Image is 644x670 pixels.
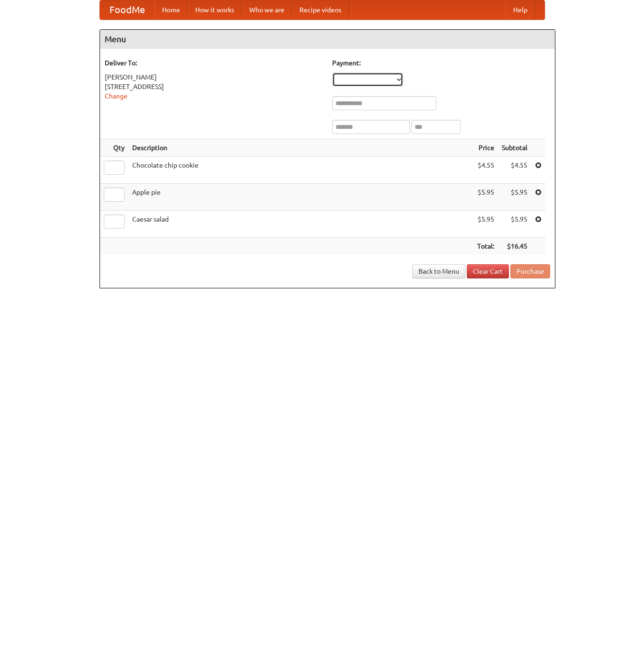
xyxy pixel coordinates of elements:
a: Back to Menu [412,264,465,278]
a: Help [506,0,535,19]
button: Purchase [510,264,550,278]
td: $5.95 [473,211,498,238]
td: Caesar salad [128,211,473,238]
th: Price [473,139,498,157]
td: $5.95 [498,184,531,211]
a: FoodMe [100,0,154,19]
a: Clear Cart [467,264,509,278]
td: $5.95 [498,211,531,238]
h5: Payment: [332,58,550,68]
h4: Menu [100,30,555,49]
td: $5.95 [473,184,498,211]
td: Chocolate chip cookie [128,157,473,184]
td: $4.55 [473,157,498,184]
th: $16.45 [498,238,531,255]
h5: Deliver To: [105,58,323,68]
th: Description [128,139,473,157]
th: Subtotal [498,139,531,157]
td: Apple pie [128,184,473,211]
a: Recipe videos [292,0,349,19]
div: [PERSON_NAME] [105,72,323,82]
a: Home [154,0,188,19]
a: Who we are [242,0,292,19]
div: [STREET_ADDRESS] [105,82,323,91]
a: Change [105,92,127,100]
a: How it works [188,0,242,19]
th: Qty [100,139,128,157]
th: Total: [473,238,498,255]
td: $4.55 [498,157,531,184]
